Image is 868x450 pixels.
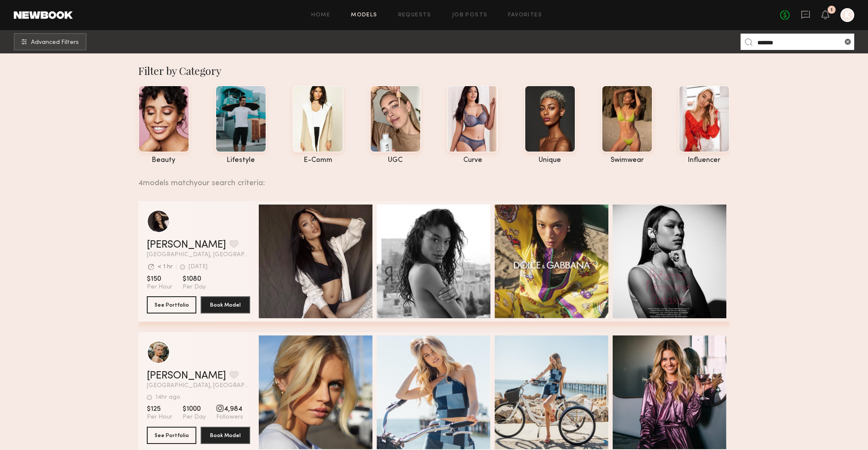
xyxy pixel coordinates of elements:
[183,275,206,283] span: $1080
[155,394,180,400] div: 14hr ago
[138,169,723,187] div: 4 models match your search criteria:
[201,427,250,444] button: Book Model
[679,157,730,164] div: influencer
[452,12,488,18] a: Job Posts
[183,405,206,413] span: $1000
[311,12,331,18] a: Home
[147,371,226,381] a: [PERSON_NAME]
[189,264,208,270] div: [DATE]
[508,12,542,18] a: Favorites
[31,40,79,46] span: Advanced Filters
[147,383,250,389] span: [GEOGRAPHIC_DATA], [GEOGRAPHIC_DATA]
[840,8,854,22] a: K
[147,296,196,313] button: See Portfolio
[183,283,206,291] span: Per Day
[524,157,576,164] div: unique
[215,157,267,164] div: lifestyle
[398,12,431,18] a: Requests
[292,157,344,164] div: e-comm
[216,413,243,421] span: Followers
[147,405,172,413] span: $125
[138,64,730,78] div: Filter by Category
[147,283,172,291] span: Per Hour
[447,157,498,164] div: curve
[601,157,653,164] div: swimwear
[147,240,226,250] a: [PERSON_NAME]
[147,252,250,258] span: [GEOGRAPHIC_DATA], [GEOGRAPHIC_DATA]
[138,157,189,164] div: beauty
[216,405,243,413] span: 4,984
[147,427,196,444] button: See Portfolio
[201,296,250,313] button: Book Model
[147,413,172,421] span: Per Hour
[158,264,173,270] div: < 1 hr
[831,8,833,12] div: 1
[370,157,421,164] div: UGC
[147,275,172,283] span: $150
[183,413,206,421] span: Per Day
[14,33,87,50] button: Advanced Filters
[351,12,377,18] a: Models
